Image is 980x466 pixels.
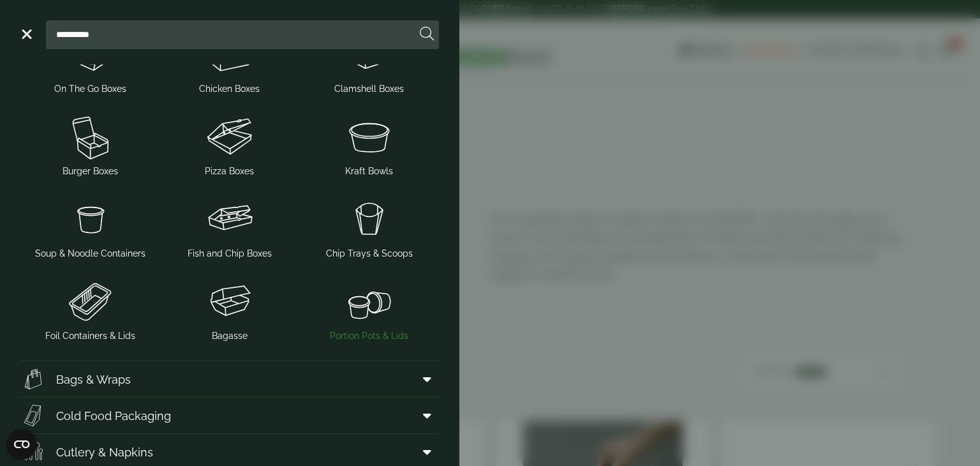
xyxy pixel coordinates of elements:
img: FishNchip_box.svg [165,193,295,244]
a: Bags & Wraps [20,361,439,397]
img: SoupNoodle_container.svg [26,193,155,244]
img: Sandwich_box.svg [20,403,46,428]
img: Pizza_boxes.svg [165,111,295,162]
span: Cutlery & Napkins [56,444,153,461]
span: Foil Containers & Lids [45,329,135,343]
span: Cold Food Packaging [56,407,171,425]
span: Bags & Wraps [56,371,131,388]
a: Cold Food Packaging [20,398,439,433]
a: Pizza Boxes [165,109,295,181]
span: Chicken Boxes [199,82,260,96]
img: Chip_tray.svg [304,193,434,244]
img: Foil_container.svg [26,276,155,327]
span: Bagasse [212,329,248,343]
span: Soup & Noodle Containers [35,247,145,260]
a: Bagasse [165,273,295,345]
span: Fish and Chip Boxes [188,247,272,260]
a: Chip Trays & Scoops [304,191,434,263]
img: SoupNsalad_bowls.svg [304,111,434,162]
a: Portion Pots & Lids [304,273,434,345]
span: Chip Trays & Scoops [326,247,413,260]
span: On The Go Boxes [54,82,126,96]
img: Paper_carriers.svg [20,366,46,392]
button: Open CMP widget [6,429,37,460]
img: PortionPots.svg [304,276,434,327]
span: Portion Pots & Lids [330,329,408,343]
span: Clamshell Boxes [334,82,404,96]
img: Burger_box.svg [26,111,155,162]
a: Burger Boxes [26,109,155,181]
span: Kraft Bowls [345,165,393,178]
a: Soup & Noodle Containers [26,191,155,263]
span: Burger Boxes [63,165,118,178]
img: Clamshell_box.svg [165,276,295,327]
a: Fish and Chip Boxes [165,191,295,263]
a: Kraft Bowls [304,109,434,181]
span: Pizza Boxes [205,165,254,178]
a: Foil Containers & Lids [26,273,155,345]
